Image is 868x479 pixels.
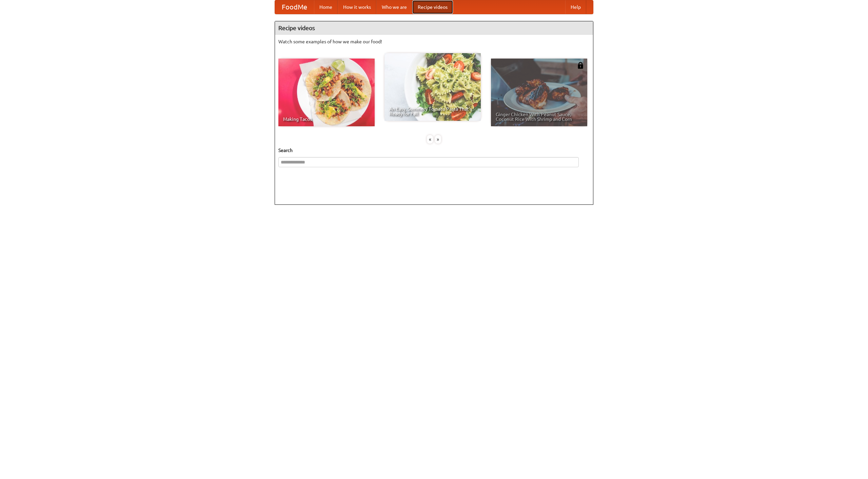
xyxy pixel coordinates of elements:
a: An Easy, Summery Tomato Pasta That's Ready for Fall [384,53,481,121]
a: Who we are [376,0,412,14]
img: 483408.png [577,62,584,69]
p: Watch some examples of how we make our food! [278,38,590,45]
a: Help [565,0,586,14]
a: FoodMe [275,0,314,14]
h4: Recipe videos [275,21,593,35]
a: Home [314,0,338,14]
div: » [435,135,441,144]
h5: Search [278,147,590,154]
div: « [427,135,433,144]
a: How it works [338,0,376,14]
a: Recipe videos [412,0,453,14]
span: Making Tacos [283,117,370,122]
a: Making Tacos [278,59,375,126]
span: An Easy, Summery Tomato Pasta That's Ready for Fall [389,107,476,116]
